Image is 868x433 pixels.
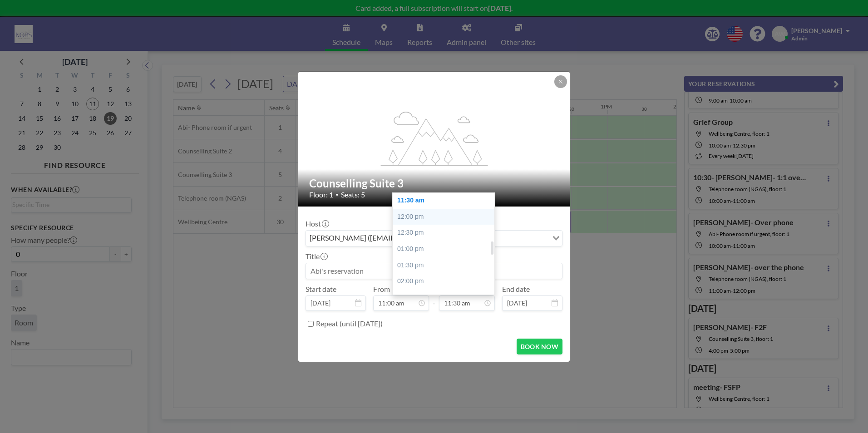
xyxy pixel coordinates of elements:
[495,232,547,244] input: Search for option
[306,231,562,246] div: Search for option
[341,190,365,199] span: Seats: 5
[393,257,499,274] div: 01:30 pm
[433,288,435,308] span: -
[306,219,328,228] label: Host
[335,191,339,198] span: •
[381,111,488,165] g: flex-grow: 1.2;
[393,209,499,225] div: 12:00 pm
[393,225,499,241] div: 12:30 pm
[306,252,327,261] label: Title
[306,263,562,279] input: Abi's reservation
[393,290,499,306] div: 02:30 pm
[306,285,336,294] label: Start date
[373,285,390,294] label: From
[316,319,383,328] label: Repeat (until [DATE])
[393,273,499,290] div: 02:00 pm
[393,192,499,209] div: 11:30 am
[309,177,560,190] h2: Counselling Suite 3
[517,339,562,354] button: BOOK NOW
[309,190,333,199] span: Floor: 1
[393,241,499,257] div: 01:00 pm
[502,285,530,294] label: End date
[308,232,494,244] span: [PERSON_NAME] ([EMAIL_ADDRESS][DOMAIN_NAME])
